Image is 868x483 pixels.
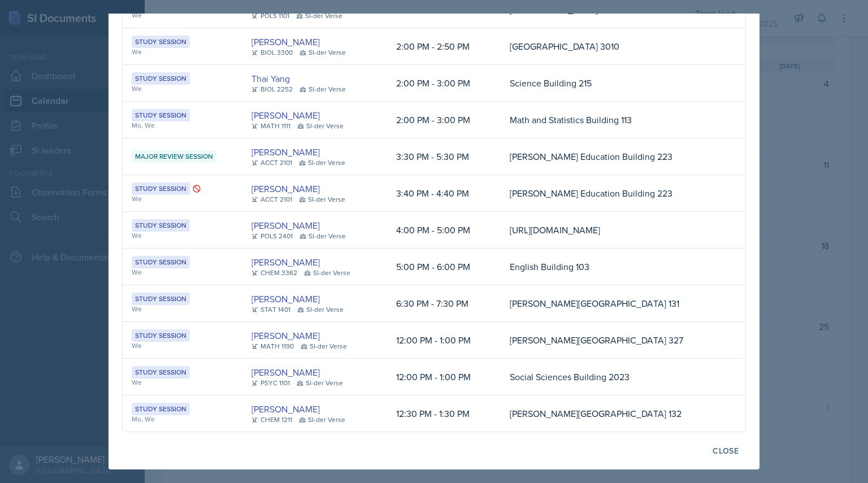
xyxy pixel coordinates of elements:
div: STAT 1401 [251,304,290,315]
div: We [132,304,233,314]
div: MATH 1111 [251,121,290,131]
div: SI-der Verse [300,231,346,241]
div: SI-der Verse [299,158,345,168]
a: [PERSON_NAME] [251,329,320,342]
td: 12:00 PM - 1:00 PM [387,359,501,395]
a: [PERSON_NAME] [251,255,320,269]
div: We [132,341,233,351]
td: [GEOGRAPHIC_DATA] 3010 [501,28,724,65]
div: SI-der Verse [296,11,342,21]
td: [PERSON_NAME][GEOGRAPHIC_DATA] 131 [501,285,724,322]
td: [PERSON_NAME][GEOGRAPHIC_DATA] 132 [501,395,724,432]
div: Study Session [132,366,190,378]
a: [PERSON_NAME] [251,108,320,122]
div: SI-der Verse [300,84,346,94]
div: We [132,10,233,20]
td: 12:00 PM - 1:00 PM [387,322,501,359]
div: SI-der Verse [304,268,350,278]
td: Social Sciences Building 2023 [501,359,724,395]
div: Close [713,446,739,455]
div: Study Session [132,403,190,415]
div: Study Session [132,219,190,232]
div: We [132,377,233,388]
a: [PERSON_NAME] [251,402,320,416]
td: 2:00 PM - 3:00 PM [387,102,501,138]
div: Study Session [132,256,190,268]
a: [PERSON_NAME] [251,292,320,306]
div: We [132,47,233,57]
a: [PERSON_NAME] [251,182,320,195]
td: 3:40 PM - 4:40 PM [387,175,501,212]
div: Mo, We [132,414,233,424]
td: 5:00 PM - 6:00 PM [387,249,501,285]
div: We [132,230,233,241]
div: SI-der Verse [297,121,344,131]
a: [PERSON_NAME] [251,365,320,379]
div: Study Session [132,72,190,85]
a: [PERSON_NAME] [251,219,320,232]
div: We [132,194,233,204]
div: SI-der Verse [300,47,346,58]
div: Study Session [132,329,190,342]
div: Study Session [132,293,190,305]
td: Math and Statistics Building 113 [501,102,724,138]
div: Major Review Session [132,150,216,163]
div: CHEM 3362 [251,268,297,278]
td: [PERSON_NAME] Education Building 223 [501,175,724,212]
div: Mo, We [132,120,233,130]
div: Study Session [132,109,190,121]
div: We [132,84,233,94]
td: 6:30 PM - 7:30 PM [387,285,501,322]
td: [PERSON_NAME][GEOGRAPHIC_DATA] 327 [501,322,724,359]
div: PSYC 1101 [251,378,290,388]
td: 12:30 PM - 1:30 PM [387,395,501,432]
td: [PERSON_NAME] Education Building 223 [501,138,724,175]
div: Study Session [132,182,190,195]
div: BIOL 2252 [251,84,293,94]
td: English Building 103 [501,249,724,285]
td: 2:00 PM - 2:50 PM [387,28,501,65]
div: ACCT 2101 [251,158,292,168]
div: POLS 2401 [251,231,293,241]
div: POLS 1101 [251,11,289,21]
td: 4:00 PM - 5:00 PM [387,212,501,249]
div: CHEM 1211 [251,415,292,425]
div: ACCT 2101 [251,194,292,204]
a: [PERSON_NAME] [251,35,320,49]
a: [PERSON_NAME] [251,145,320,159]
td: 2:00 PM - 3:00 PM [387,65,501,102]
td: 3:30 PM - 5:30 PM [387,138,501,175]
td: [URL][DOMAIN_NAME] [501,212,724,249]
div: MATH 1190 [251,341,294,351]
div: SI-der Verse [297,378,343,388]
div: SI-der Verse [299,415,345,425]
div: BIOL 3300 [251,47,293,58]
td: Science Building 215 [501,65,724,102]
div: We [132,267,233,277]
a: Thai Yang [251,72,290,85]
div: SI-der Verse [297,304,344,315]
div: SI-der Verse [301,341,347,351]
div: SI-der Verse [299,194,345,204]
button: Close [705,441,746,460]
div: Study Session [132,36,190,48]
